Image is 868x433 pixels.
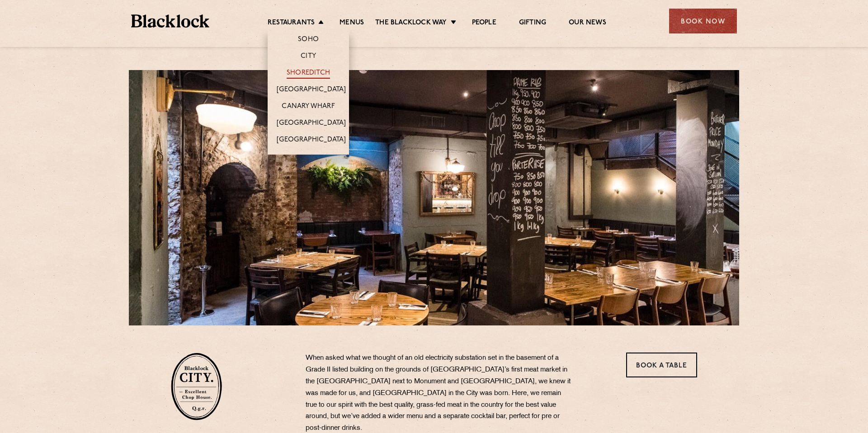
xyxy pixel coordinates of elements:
a: Gifting [519,19,546,28]
img: BL_Textured_Logo-footer-cropped.svg [131,14,209,28]
a: Shoreditch [287,69,330,79]
a: [GEOGRAPHIC_DATA] [277,136,346,146]
a: Book a Table [626,353,697,377]
div: Book Now [669,9,737,33]
a: Canary Wharf [282,102,335,112]
a: Our News [569,19,606,28]
a: City [301,52,316,62]
a: Soho [298,35,319,45]
a: [GEOGRAPHIC_DATA] [277,85,346,95]
a: [GEOGRAPHIC_DATA] [277,119,346,129]
a: People [472,19,496,28]
a: Restaurants [268,19,315,28]
a: Menus [340,19,364,28]
img: City-stamp-default.svg [171,353,222,420]
a: The Blacklock Way [375,19,447,28]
